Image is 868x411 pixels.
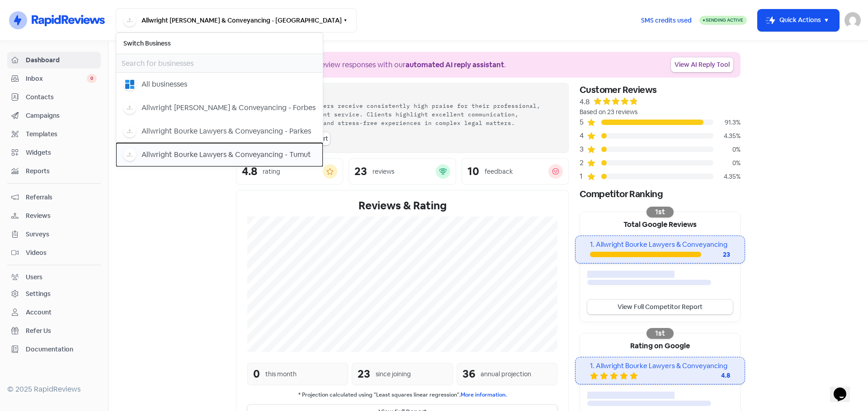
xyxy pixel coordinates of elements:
[247,198,557,214] div: Reviews & Rating
[242,166,257,177] div: 4.8
[7,245,101,261] a: Videos
[26,193,97,202] span: Referrals
[376,369,411,379] div: since joining
[26,74,87,83] span: Inbox
[116,143,323,166] button: Allwright Bourke Lawyers & Conveyancing - Tumut
[481,369,531,379] div: annual projection
[694,371,730,380] div: 4.8
[580,171,587,182] div: 1
[699,15,747,26] a: Sending Active
[253,366,260,382] div: 0
[462,158,569,185] a: 10feedback
[142,102,316,113] div: Allwright [PERSON_NAME] & Conveyancing - Forbes
[7,286,101,302] a: Settings
[580,157,587,168] div: 2
[758,9,839,31] button: Quick Actions
[7,208,101,224] a: Reviews
[713,145,741,154] div: 0%
[142,126,311,137] div: Allwright Bourke Lawyers & Conveyancing - Parkes
[7,189,101,206] a: Referrals
[26,92,97,102] span: Contacts
[701,250,730,259] div: 23
[87,74,97,83] span: 0
[236,158,343,185] a: 4.8rating
[590,240,730,250] div: 1. Allwright Bourke Lawyers & Conveyancing
[26,129,97,139] span: Templates
[7,144,101,161] a: Widgets
[713,118,741,127] div: 91.3%
[580,117,587,128] div: 5
[26,272,42,282] div: Users
[713,158,741,168] div: 0%
[580,212,740,236] div: Total Google Reviews
[142,79,187,90] div: All businesses
[641,16,692,25] span: SMS credits used
[26,111,97,120] span: Campaigns
[265,369,297,379] div: this month
[580,97,590,107] div: 4.8
[26,166,97,176] span: Reports
[7,89,101,106] a: Contacts
[26,230,97,239] span: Surveys
[844,12,861,28] img: User
[26,248,97,258] span: Videos
[406,60,504,69] b: automated AI reply assistant
[116,73,323,96] button: All businesses
[7,304,101,321] a: Account
[26,326,97,336] span: Refer Us
[263,167,280,176] div: rating
[26,211,97,221] span: Reviews
[485,167,513,176] div: feedback
[7,269,101,286] a: Users
[7,341,101,358] a: Documentation
[830,375,859,402] iframe: chat widget
[580,107,741,117] div: Based on 23 reviews
[116,54,323,72] input: Search for businesses
[580,83,741,97] div: Customer Reviews
[247,102,557,127] div: Allwright Bourke Lawyers receive consistently high praise for their professional, friendly, and e...
[7,70,101,87] a: Inbox 0
[580,130,587,141] div: 4
[587,300,733,314] a: View Full Competitor Report
[590,361,730,371] div: 1. Allwright Bourke Lawyers & Conveyancing
[461,391,507,398] a: More information.
[646,207,674,217] div: 1st
[462,366,475,382] div: 36
[580,187,741,201] div: Competitor Ranking
[116,120,323,143] button: Allwright Bourke Lawyers & Conveyancing - Parkes
[26,289,51,299] div: Settings
[671,57,733,72] a: View AI Reply Tool
[7,163,101,180] a: Reports
[633,15,699,24] a: SMS credits used
[713,131,741,141] div: 4.35%
[116,33,323,54] h6: Switch Business
[467,166,479,177] div: 10
[142,149,311,160] div: Allwright Bourke Lawyers & Conveyancing - Tumut
[706,17,743,23] span: Sending Active
[580,333,740,357] div: Rating on Google
[373,167,394,176] div: reviews
[349,158,456,185] a: 23reviews
[116,8,357,32] button: Allwright [PERSON_NAME] & Conveyancing - [GEOGRAPHIC_DATA]
[713,172,741,181] div: 4.35%
[26,345,97,354] span: Documentation
[646,328,674,339] div: 1st
[354,166,367,177] div: 23
[7,107,101,124] a: Campaigns
[7,226,101,243] a: Surveys
[7,52,101,69] a: Dashboard
[26,308,52,317] div: Account
[264,60,506,70] div: Streamline your review responses with our .
[247,391,557,399] small: * Projection calculated using "Least squares linear regression".
[7,384,101,395] div: © 2025 RapidReviews
[7,126,101,143] a: Templates
[7,323,101,339] a: Refer Us
[26,148,97,157] span: Widgets
[116,96,323,120] button: Allwright [PERSON_NAME] & Conveyancing - Forbes
[580,144,587,155] div: 3
[358,366,370,382] div: 23
[26,55,97,65] span: Dashboard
